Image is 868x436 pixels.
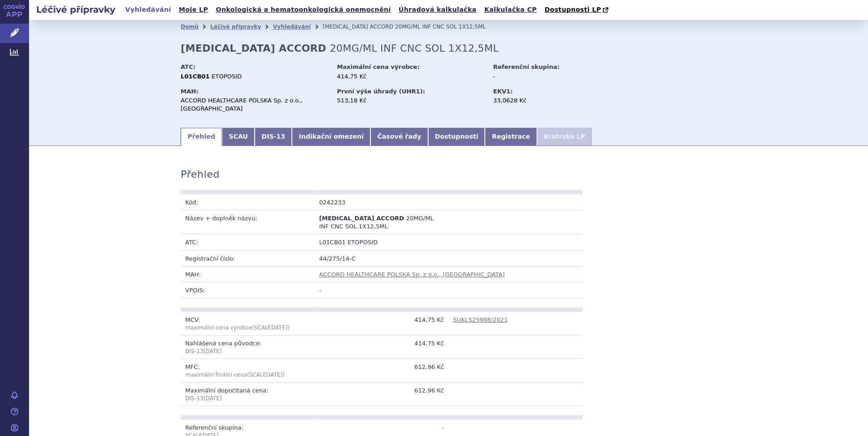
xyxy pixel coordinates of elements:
[181,97,328,113] div: ACCORD HEALTHCARE POLSKA Sp. z o.o., [GEOGRAPHIC_DATA]
[185,348,310,355] p: DIS-13
[493,73,595,81] div: -
[315,383,449,406] td: 612,96 Kč
[222,128,255,146] a: SCAU
[255,128,292,146] a: DIS-13
[212,73,242,80] span: ETOPOSID
[337,97,484,105] div: 513,18 Kč
[482,4,540,16] a: Kalkulačka CP
[181,234,315,250] td: ATC:
[347,239,378,246] span: ETOPOSID
[395,24,486,30] span: 20MG/ML INF CNC SOL 1X12,5ML
[181,266,315,282] td: MAH:
[453,316,508,323] a: SUKLS25988/2021
[315,359,449,383] td: 612,96 Kč
[181,335,315,359] td: Nahlášená cena původce:
[203,395,222,402] span: [DATE]
[181,63,196,70] strong: ATC:
[185,371,310,379] p: maximální finální cena
[337,63,419,70] strong: Maximální cena výrobce:
[315,312,449,335] td: 414,75 Kč
[319,271,505,278] a: ACCORD HEALTHCARE POLSKA Sp. z o.o., [GEOGRAPHIC_DATA]
[315,282,582,298] td: -
[273,24,311,30] a: Vyhledávání
[269,325,288,331] span: [DATE]
[319,215,404,222] span: [MEDICAL_DATA] ACCORD
[542,4,613,16] a: Dostupnosti LP
[292,128,370,146] a: Indikační omezení
[123,4,174,16] a: Vyhledávání
[181,88,198,95] strong: MAH:
[181,128,222,146] a: Přehled
[396,4,479,16] a: Úhradová kalkulačka
[181,210,315,234] td: Název + doplněk názvu:
[181,24,198,30] a: Domů
[181,250,315,266] td: Registrační číslo:
[370,128,428,146] a: Časové řady
[29,3,123,16] h2: Léčivé přípravky
[181,282,315,298] td: VPOIS:
[213,4,394,16] a: Onkologická a hematoonkologická onemocnění
[544,6,601,13] span: Dostupnosti LP
[315,194,449,210] td: 0242233
[181,194,315,210] td: Kód:
[247,372,285,378] span: (SCAU )
[181,73,210,80] strong: L01CB01
[315,250,582,266] td: 44/275/14-C
[210,24,261,30] a: Léčivé přípravky
[493,97,595,105] div: 33,0628 Kč
[493,63,559,70] strong: Referenční skupina:
[181,43,326,54] strong: [MEDICAL_DATA] ACCORD
[337,88,425,95] strong: První výše úhrady (UHR1):
[264,372,283,378] span: [DATE]
[181,383,315,406] td: Maximální dopočítaná cena:
[485,128,537,146] a: Registrace
[185,325,252,331] span: maximální cena výrobce
[330,43,499,54] span: 20MG/ML INF CNC SOL 1X12,5ML
[319,239,345,246] span: L01CB01
[181,169,220,180] h3: Přehled
[185,325,290,331] span: (SCAU )
[176,4,211,16] a: Moje LP
[185,395,310,402] p: DIS-13
[181,312,315,335] td: MCV:
[322,24,393,30] span: [MEDICAL_DATA] ACCORD
[493,88,513,95] strong: EKV1:
[428,128,485,146] a: Dostupnosti
[315,335,449,359] td: 414,75 Kč
[181,359,315,383] td: MFC:
[203,348,222,354] span: [DATE]
[337,73,484,81] div: 414,75 Kč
